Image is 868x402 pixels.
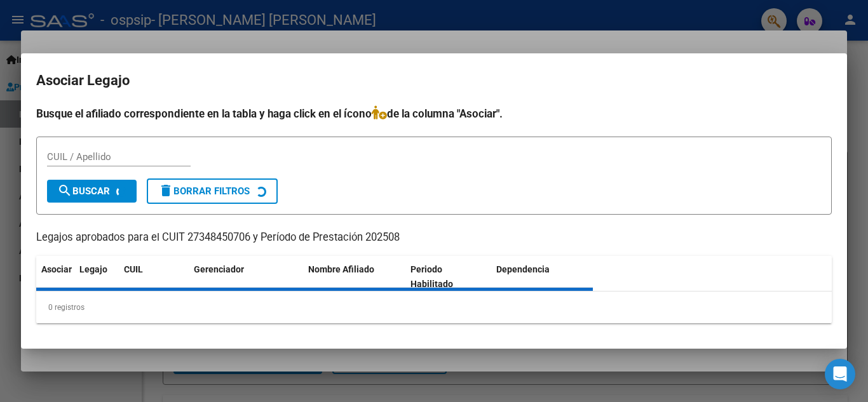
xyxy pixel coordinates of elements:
h4: Busque el afiliado correspondiente en la tabla y haga click en el ícono de la columna "Asociar". [36,105,832,122]
mat-icon: delete [158,183,173,198]
datatable-header-cell: Periodo Habilitado [405,256,491,298]
datatable-header-cell: Dependencia [491,256,593,298]
datatable-header-cell: Gerenciador [189,256,303,298]
button: Borrar Filtros [147,178,278,204]
span: Borrar Filtros [158,185,250,197]
span: Gerenciador [194,264,244,274]
span: Dependencia [496,264,550,274]
datatable-header-cell: CUIL [119,256,189,298]
span: Periodo Habilitado [410,264,453,289]
h2: Asociar Legajo [36,69,832,93]
datatable-header-cell: Nombre Afiliado [303,256,405,298]
p: Legajos aprobados para el CUIT 27348450706 y Período de Prestación 202508 [36,230,832,246]
mat-icon: search [57,183,72,198]
div: Open Intercom Messenger [825,359,855,389]
span: CUIL [124,264,143,274]
span: Buscar [57,185,110,197]
datatable-header-cell: Asociar [36,256,74,298]
span: Legajo [79,264,107,274]
button: Buscar [47,180,137,203]
span: Asociar [41,264,72,274]
span: Nombre Afiliado [308,264,374,274]
div: 0 registros [36,291,832,323]
datatable-header-cell: Legajo [74,256,119,298]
